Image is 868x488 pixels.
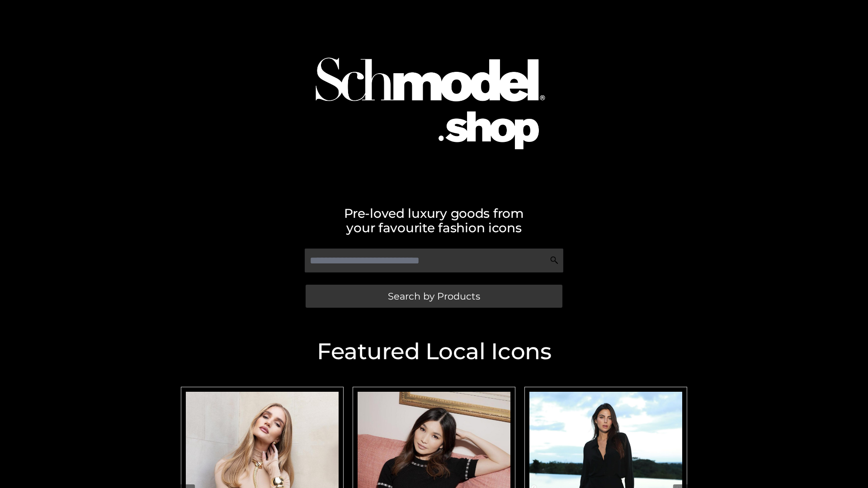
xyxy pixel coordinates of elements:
span: Search by Products [388,291,480,301]
a: Search by Products [306,285,562,308]
h2: Featured Local Icons​ [176,340,692,363]
h2: Pre-loved luxury goods from your favourite fashion icons [176,206,692,235]
img: Search Icon [550,256,559,265]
